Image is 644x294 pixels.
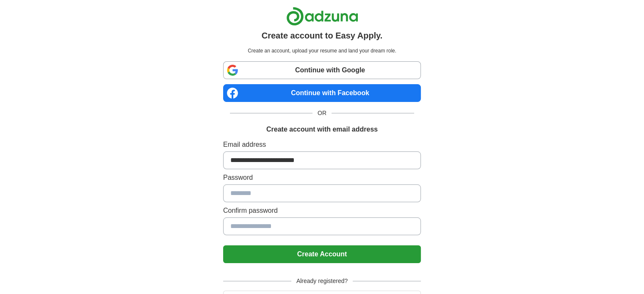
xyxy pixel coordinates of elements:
[291,277,353,286] span: Already registered?
[262,29,383,42] h1: Create account to Easy Apply.
[223,206,421,216] label: Confirm password
[223,61,421,79] a: Continue with Google
[223,245,421,263] button: Create Account
[286,7,358,26] img: Adzuna logo
[223,140,421,150] label: Email address
[266,124,378,135] h1: Create account with email address
[223,84,421,102] a: Continue with Facebook
[312,109,332,118] span: OR
[223,173,421,183] label: Password
[225,47,419,55] p: Create an account, upload your resume and land your dream role.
